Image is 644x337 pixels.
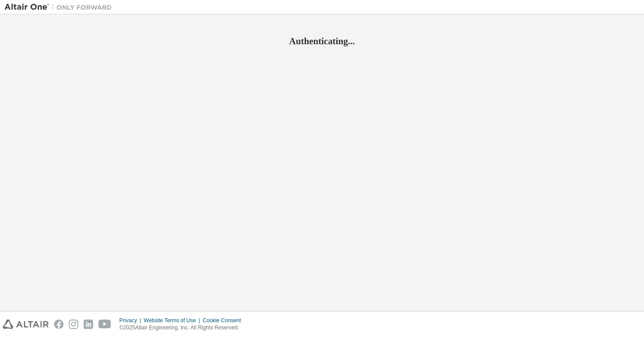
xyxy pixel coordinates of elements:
img: instagram.svg [69,320,78,329]
img: facebook.svg [54,320,64,329]
h2: Authenticating... [4,35,640,47]
div: Cookie Consent [203,317,246,324]
div: Website Terms of Use [144,317,203,324]
img: linkedin.svg [84,320,93,329]
img: altair_logo.svg [3,320,49,329]
p: © 2025 Altair Engineering, Inc. All Rights Reserved. [119,324,246,332]
div: Privacy [119,317,144,324]
img: youtube.svg [98,320,111,329]
img: Altair One [4,3,116,12]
